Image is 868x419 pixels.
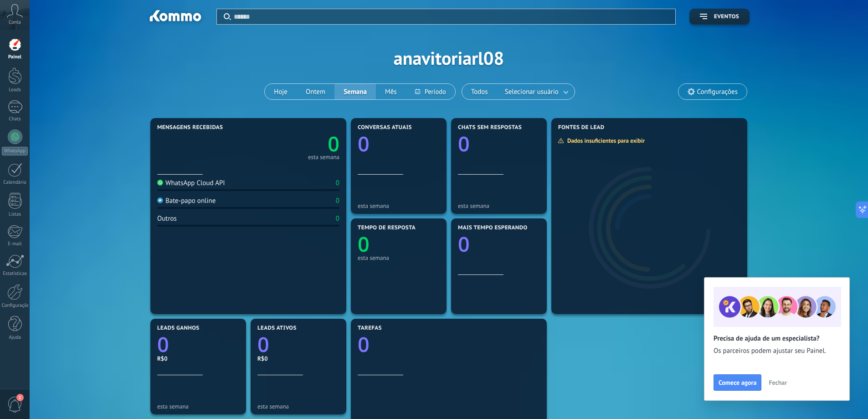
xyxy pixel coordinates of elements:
div: Outros [157,214,177,223]
span: Os parceiros podem ajustar seu Painel. [714,347,840,356]
button: Eventos [689,9,750,25]
span: Leads ativos [257,325,297,331]
text: 0 [257,331,269,358]
div: R$0 [157,355,239,362]
text: 0 [157,331,169,358]
button: Ontem [297,84,334,99]
span: Eventos [714,14,739,20]
div: Ajuda [2,335,28,341]
button: Semana [334,84,376,99]
span: Conta [9,20,21,26]
span: Comece agora [719,379,756,386]
button: Fechar [765,376,791,389]
div: 0 [336,214,339,223]
div: Dados insuficientes para exibir [558,137,651,145]
div: WhatsApp Cloud API [157,179,225,187]
button: Comece agora [714,374,761,391]
a: 0 [257,331,339,358]
button: Mês [376,84,406,99]
div: WhatsApp [2,147,28,155]
span: Fechar [769,379,787,386]
div: Calendário [2,180,28,186]
div: esta semana [257,403,339,410]
img: WhatsApp Cloud API [157,180,163,186]
span: Tempo de resposta [358,225,416,231]
div: Estatísticas [2,271,28,277]
text: 0 [358,331,370,358]
span: Conversas atuais [358,124,412,131]
h2: Precisa de ajuda de um especialista? [714,334,840,343]
div: Configurações [2,303,28,309]
text: 0 [358,130,370,158]
div: 0 [336,197,339,205]
text: 0 [458,230,470,258]
span: Mais tempo esperando [458,225,528,231]
button: Período [406,84,455,99]
button: Hoje [265,84,297,99]
a: 0 [248,130,339,158]
span: Chats sem respostas [458,124,522,131]
text: 0 [328,130,339,158]
div: E-mail [2,241,28,247]
div: Listas [2,212,28,217]
button: Selecionar usuário [497,84,575,99]
a: 0 [157,331,239,358]
span: Leads ganhos [157,325,200,331]
div: R$0 [257,355,339,362]
div: esta semana [358,202,440,209]
span: Fontes de lead [558,124,605,131]
div: Chats [2,116,28,122]
div: Painel [2,54,28,60]
span: Selecionar usuário [503,86,560,98]
span: Configurações [697,88,738,96]
span: Mensagens recebidas [157,124,223,131]
div: esta semana [308,155,339,160]
div: Bate-papo online [157,197,216,205]
span: Tarefas [358,325,382,331]
img: Bate-papo online [157,197,163,203]
text: 0 [358,230,370,258]
button: Todos [462,84,497,99]
div: 0 [336,179,339,187]
div: esta semana [458,202,540,209]
a: 0 [358,331,540,358]
div: esta semana [358,254,440,261]
span: 1 [16,394,24,401]
div: esta semana [157,403,239,410]
div: Leads [2,87,28,93]
text: 0 [458,130,470,158]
